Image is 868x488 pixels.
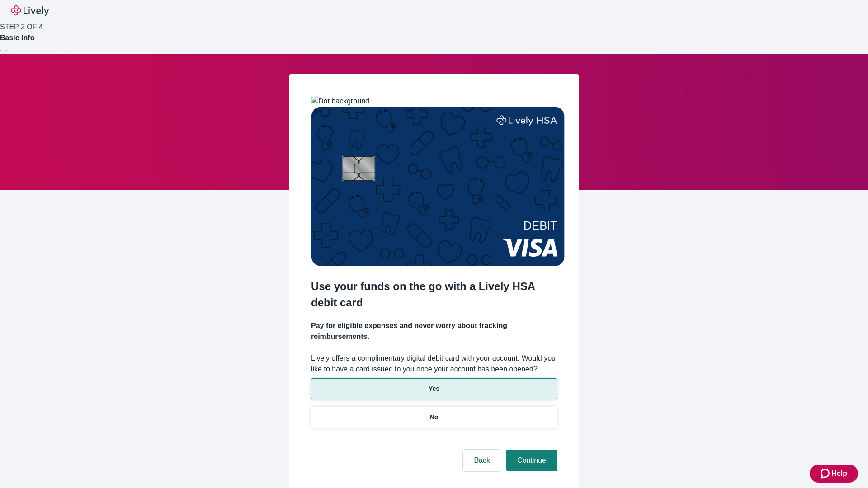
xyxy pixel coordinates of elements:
[311,96,369,107] img: Dot background
[311,320,557,342] h4: Pay for eligible expenses and never worry about tracking reimbursements.
[311,407,557,428] button: No
[821,468,831,479] svg: Zendesk support icon
[311,278,557,311] h2: Use your funds on the go with a Lively HSA debit card
[429,384,439,394] p: Yes
[506,450,557,471] button: Continue
[311,353,557,375] label: Lively offers a complimentary digital debit card with your account. Would you like to have a card...
[831,468,847,479] span: Help
[311,378,557,399] button: Yes
[11,5,49,16] img: Lively
[430,413,439,422] p: No
[311,107,565,266] img: Debit card
[810,465,858,483] button: Zendesk support iconHelp
[463,450,501,471] button: Back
